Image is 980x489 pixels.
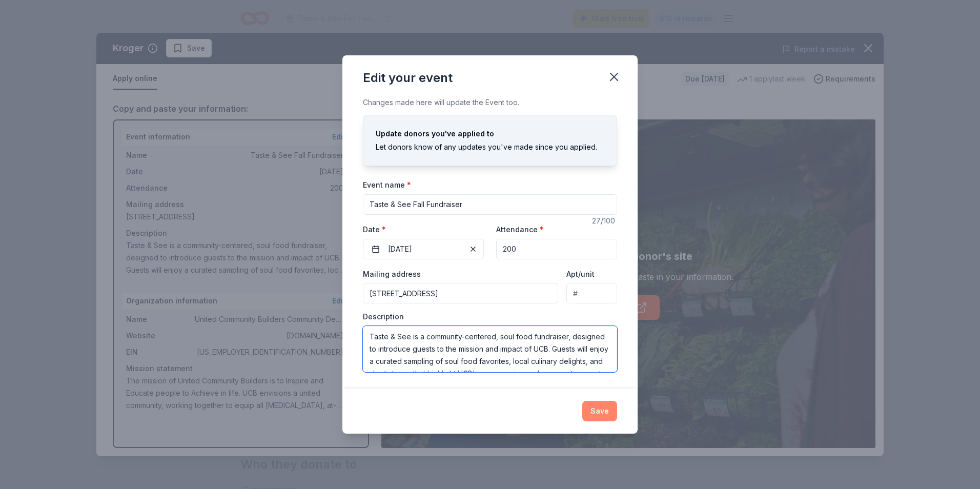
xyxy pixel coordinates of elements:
div: Changes made here will update the Event too. [363,96,617,109]
div: Edit your event [363,70,453,86]
label: Apt/unit [566,269,595,279]
input: # [566,283,617,303]
label: Description [363,312,404,322]
div: Let donors know of any updates you've made since you applied. [376,141,604,153]
label: Mailing address [363,269,421,279]
input: Enter a US address [363,283,558,303]
textarea: Taste & See is a community-centered, soul food fundraiser, designed to introduce guests to the mi... [363,326,617,372]
label: Attendance [496,225,544,235]
label: Event name [363,180,411,190]
button: Save [582,401,617,421]
input: 20 [496,239,617,259]
input: Spring Fundraiser [363,194,617,215]
label: Date [363,225,484,235]
div: Update donors you've applied to [376,128,604,140]
div: 27 /100 [592,215,617,227]
button: [DATE] [363,239,484,259]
